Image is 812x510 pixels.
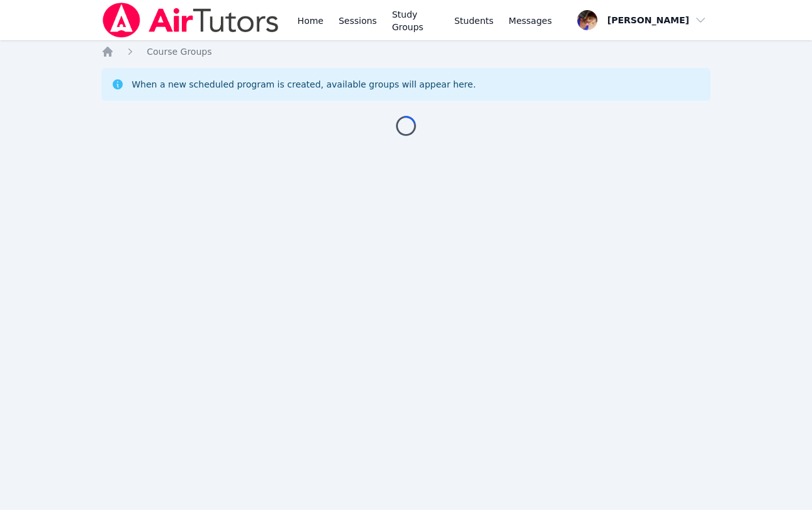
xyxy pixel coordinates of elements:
[509,14,552,27] span: Messages
[147,47,211,57] span: Course Groups
[147,45,211,58] a: Course Groups
[132,78,476,91] div: When a new scheduled program is created, available groups will appear here.
[101,45,711,58] nav: Breadcrumb
[101,3,279,38] img: Air Tutors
